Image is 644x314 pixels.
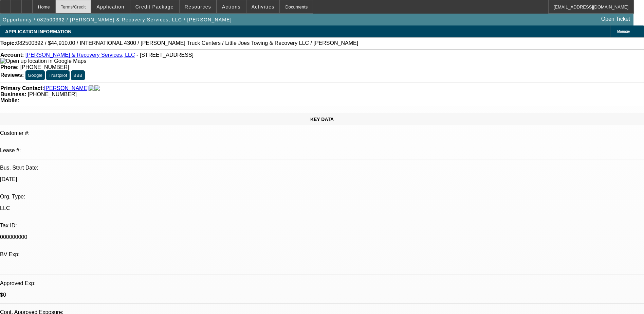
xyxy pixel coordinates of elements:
button: Trustpilot [46,70,69,80]
button: Application [91,0,129,13]
span: KEY DATA [310,117,334,122]
strong: Topic: [0,40,16,46]
strong: Reviews: [0,72,24,78]
span: APPLICATION INFORMATION [5,29,71,34]
span: Credit Package [135,4,174,10]
strong: Phone: [0,64,19,70]
strong: Account: [0,52,24,58]
button: BBB [71,70,85,80]
strong: Primary Contact: [0,85,44,91]
img: linkedin-icon.png [94,85,100,91]
span: [PHONE_NUMBER] [28,91,77,97]
span: Actions [222,4,241,10]
span: Manage [617,30,630,33]
span: Resources [185,4,211,10]
span: - [STREET_ADDRESS] [136,52,194,58]
button: Actions [217,0,246,13]
a: [PERSON_NAME] [44,85,89,91]
strong: Mobile: [0,98,19,103]
span: 082500392 / $44,910.00 / INTERNATIONAL 4300 / [PERSON_NAME] Truck Centers / Little Joes Towing & ... [16,40,358,46]
span: Opportunity / 082500392 / [PERSON_NAME] & Recovery Services, LLC / [PERSON_NAME] [3,17,232,22]
button: Credit Package [130,0,179,13]
button: Google [25,70,45,80]
button: Resources [180,0,216,13]
span: Activities [252,4,275,10]
a: View Google Maps [0,58,86,64]
a: Open Ticket [599,13,633,25]
strong: Business: [0,91,26,97]
a: [PERSON_NAME] & Recovery Services, LLC [25,52,135,58]
img: Open up location in Google Maps [0,58,86,64]
span: [PHONE_NUMBER] [20,64,69,70]
button: Activities [246,0,280,13]
img: facebook-icon.png [89,85,94,91]
span: Application [96,4,124,10]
